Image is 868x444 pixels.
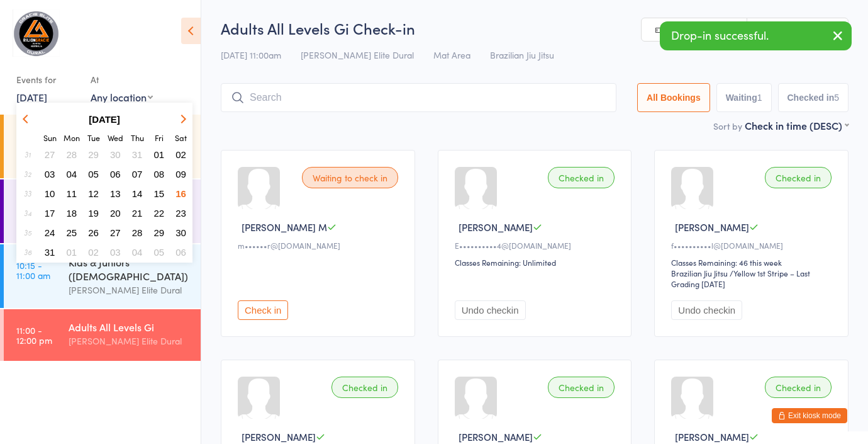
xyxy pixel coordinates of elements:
[110,169,121,179] span: 06
[171,185,191,202] button: 16
[91,90,153,104] div: Any location
[772,408,847,423] button: Exit kiosk mode
[713,120,742,132] label: Sort by
[757,93,762,103] div: 1
[45,227,55,238] span: 24
[84,146,103,163] button: 29
[62,205,82,222] button: 18
[25,149,31,159] em: 31
[43,132,57,143] small: Sunday
[128,146,147,163] button: 31
[24,227,31,237] em: 35
[238,300,288,320] button: Check in
[671,257,835,268] div: Classes Remaining: 46 this week
[765,377,832,398] div: Checked in
[128,244,147,261] button: 04
[40,166,60,183] button: 03
[242,220,327,234] span: [PERSON_NAME] M
[490,48,554,61] span: Brazilian Jiu Jitsu
[69,334,190,348] div: [PERSON_NAME] Elite Dural
[128,224,147,241] button: 28
[45,188,55,199] span: 10
[62,224,82,241] button: 25
[154,247,165,258] span: 05
[88,169,99,179] span: 05
[128,185,147,202] button: 14
[45,208,55,219] span: 17
[67,169,77,179] span: 04
[45,169,55,179] span: 03
[84,224,103,241] button: 26
[16,325,52,345] time: 11:00 - 12:00 pm
[745,118,849,132] div: Check in time (DESC)
[110,227,121,238] span: 27
[433,48,470,61] span: Mat Area
[331,377,398,398] div: Checked in
[67,247,77,258] span: 01
[4,179,201,243] a: 9:30 -10:10 amLittle Kids/Beginners ([DEMOGRAPHIC_DATA])[PERSON_NAME] Elite Dural
[675,430,749,443] span: [PERSON_NAME]
[24,208,31,218] em: 34
[221,83,616,112] input: Search
[154,227,165,238] span: 29
[637,83,710,112] button: All Bookings
[67,227,77,238] span: 25
[40,244,60,261] button: 31
[110,208,121,219] span: 20
[150,185,169,202] button: 15
[106,185,125,202] button: 13
[459,430,533,443] span: [PERSON_NAME]
[221,18,849,38] h2: Adults All Levels Gi Check-in
[171,244,191,261] button: 06
[106,166,125,183] button: 06
[155,132,164,143] small: Friday
[88,149,99,160] span: 29
[40,205,60,222] button: 17
[154,208,165,219] span: 22
[154,188,165,199] span: 15
[150,146,169,163] button: 01
[154,149,165,160] span: 01
[67,188,77,199] span: 11
[671,240,835,251] div: f••••••••••l@[DOMAIN_NAME]
[548,377,615,398] div: Checked in
[4,115,201,178] a: 8:55 -9:30 amLittle Kids/Beginners ([DEMOGRAPHIC_DATA])[PERSON_NAME] Elite Dural
[89,114,120,125] strong: [DATE]
[84,185,103,202] button: 12
[675,220,749,234] span: [PERSON_NAME]
[132,169,143,179] span: 07
[88,227,99,238] span: 26
[132,247,143,258] span: 04
[128,205,147,222] button: 21
[88,188,99,199] span: 12
[175,188,186,199] span: 16
[67,149,77,160] span: 28
[110,188,121,199] span: 13
[87,132,100,143] small: Tuesday
[171,205,191,222] button: 23
[455,300,526,320] button: Undo checkin
[84,244,103,261] button: 02
[132,149,143,160] span: 31
[84,166,103,183] button: 05
[88,247,99,258] span: 02
[150,205,169,222] button: 22
[175,169,186,179] span: 09
[106,146,125,163] button: 30
[175,247,186,258] span: 06
[175,208,186,219] span: 23
[175,132,187,143] small: Saturday
[548,167,615,188] div: Checked in
[16,260,50,280] time: 10:15 - 11:00 am
[106,205,125,222] button: 20
[62,185,82,202] button: 11
[455,257,619,268] div: Classes Remaining: Unlimited
[131,132,144,143] small: Thursday
[91,69,153,90] div: At
[4,244,201,308] a: 10:15 -11:00 amKids & Juniors ([DEMOGRAPHIC_DATA])[PERSON_NAME] Elite Dural
[45,149,55,160] span: 27
[62,244,82,261] button: 01
[40,224,60,241] button: 24
[242,430,316,443] span: [PERSON_NAME]
[84,205,103,222] button: 19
